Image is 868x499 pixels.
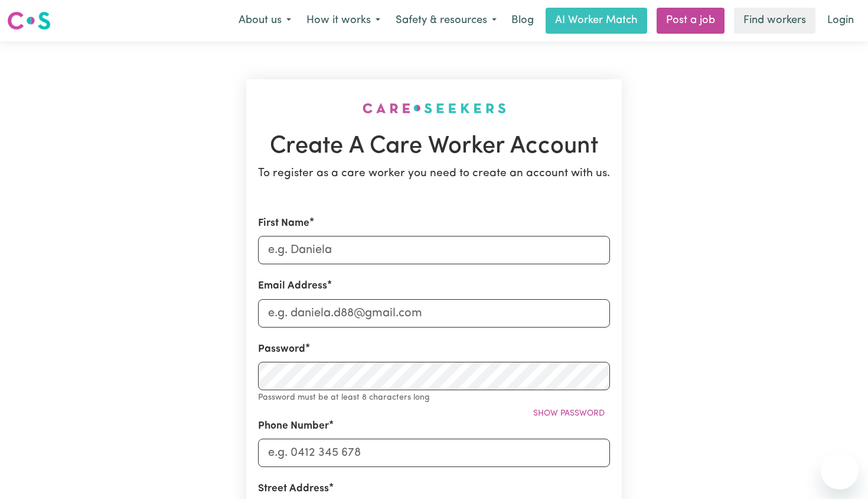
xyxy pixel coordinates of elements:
[258,419,329,434] label: Phone Number
[657,8,725,34] a: Post a job
[299,8,388,33] button: How it works
[258,439,610,467] input: e.g. 0412 345 678
[546,8,647,34] a: AI Worker Match
[820,8,861,34] a: Login
[528,404,610,423] button: Show password
[258,216,309,231] label: First Name
[7,10,51,31] img: Careseekers logo
[258,299,610,328] input: e.g. daniela.d88@gmail.com
[504,8,541,34] a: Blog
[7,7,51,34] a: Careseekers logo
[258,393,430,402] small: Password must be at least 8 characters long
[258,342,305,357] label: Password
[258,166,610,183] p: To register as a care worker you need to create an account with us.
[258,278,327,294] label: Email Address
[533,409,605,418] span: Show password
[231,8,299,33] button: About us
[258,236,610,264] input: e.g. Daniela
[258,481,329,497] label: Street Address
[388,8,504,33] button: Safety & resources
[734,8,815,34] a: Find workers
[258,132,610,161] h1: Create A Care Worker Account
[821,452,859,490] iframe: Button to launch messaging window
